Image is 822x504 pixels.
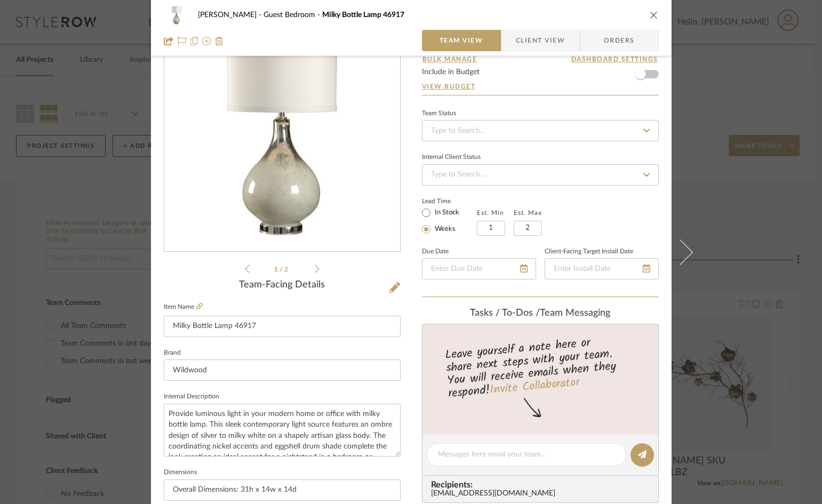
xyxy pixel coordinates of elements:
[422,206,477,236] mat-radio-group: Select item type
[422,82,659,91] a: View Budget
[284,266,290,273] span: 2
[264,11,322,19] span: Guest Bedroom
[514,209,542,217] label: Est. Max
[649,10,659,20] button: close
[164,359,401,381] input: Enter Brand
[516,30,565,51] span: Client View
[592,30,647,51] span: Orders
[199,20,365,252] img: 6c9ae6c2-dc08-4f01-8e96-5a7ed2e1ee80_436x436.jpg
[164,4,189,26] img: 6c9ae6c2-dc08-4f01-8e96-5a7ed2e1ee80_48x40.jpg
[422,54,478,64] button: Bulk Manage
[422,196,477,206] label: Lead Time
[489,373,580,400] a: Invite Collaborator
[422,308,659,319] div: team Messaging
[164,470,197,475] label: Dimensions
[198,11,264,19] span: [PERSON_NAME]
[422,155,481,160] div: Internal Client Status
[422,258,536,279] input: Enter Due Date
[422,111,456,116] div: Team Status
[164,350,181,356] label: Brand
[431,490,654,498] div: [EMAIL_ADDRESS][DOMAIN_NAME]
[322,11,404,19] span: Milky Bottle Lamp 46917
[477,209,504,217] label: Est. Min
[422,164,659,186] input: Type to Search…
[164,279,401,291] div: Team-Facing Details
[274,266,280,273] span: 1
[164,394,219,399] label: Internal Description
[422,120,659,141] input: Type to Search…
[164,316,401,337] input: Enter Item Name
[545,249,633,254] label: Client-Facing Target Install Date
[433,208,459,218] label: In Stock
[440,30,483,51] span: Team View
[280,266,284,273] span: /
[164,302,203,311] label: Item Name
[164,479,401,501] input: Enter the dimensions of this item
[433,225,456,234] label: Weeks
[422,249,449,254] label: Due Date
[470,308,540,318] span: Tasks / To-Dos /
[545,258,659,279] input: Enter Install Date
[420,331,660,403] div: Leave yourself a note here or share next steps with your team. You will receive emails when they ...
[164,20,400,252] div: 0
[431,480,654,490] span: Recipients:
[215,37,224,45] img: Remove from project
[571,54,659,64] button: Dashboard Settings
